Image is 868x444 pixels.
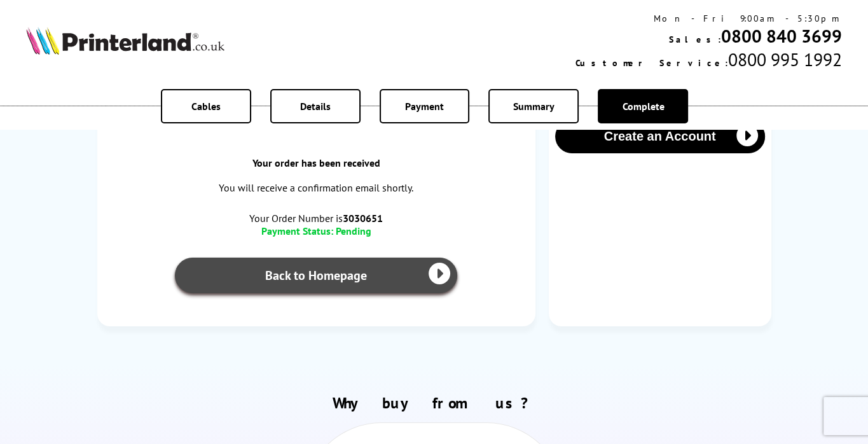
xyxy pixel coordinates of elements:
[110,179,523,197] p: You will receive a confirmation email shortly.
[26,27,224,55] img: Printerland Logo
[405,100,444,113] span: Payment
[343,212,383,225] b: 3030651
[513,100,555,113] span: Summary
[575,13,842,24] div: Mon - Fri 9:00am - 5:30pm
[191,100,221,113] span: Cables
[575,57,728,69] span: Customer Service:
[721,24,842,48] a: 0800 840 3699
[728,48,842,71] span: 0800 995 1992
[669,34,721,45] span: Sales:
[175,258,458,293] a: Back to Homepage
[110,212,523,225] span: Your Order Number is
[300,100,331,113] span: Details
[110,156,523,169] span: Your order has been received
[622,100,664,113] span: Complete
[261,225,333,237] span: Payment Status:
[555,120,765,153] button: Create an Account
[26,393,842,413] h2: Why buy from us?
[336,225,371,237] span: Pending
